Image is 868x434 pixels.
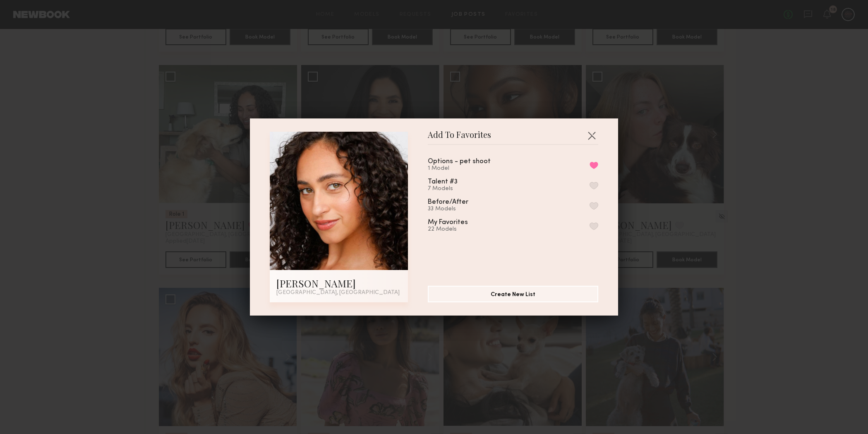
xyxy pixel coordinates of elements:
div: Before/After [428,199,468,206]
span: Add To Favorites [428,132,491,144]
button: Create New List [428,286,598,302]
div: 1 Model [428,165,511,172]
div: 22 Models [428,226,488,233]
div: Options - pet shoot [428,158,491,165]
div: My Favorites [428,219,468,226]
div: 33 Models [428,206,488,212]
div: Talent #3 [428,178,458,186]
div: [PERSON_NAME] [276,277,401,290]
div: 7 Models [428,186,477,192]
div: [GEOGRAPHIC_DATA], [GEOGRAPHIC_DATA] [276,290,401,296]
button: Close [585,129,598,142]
